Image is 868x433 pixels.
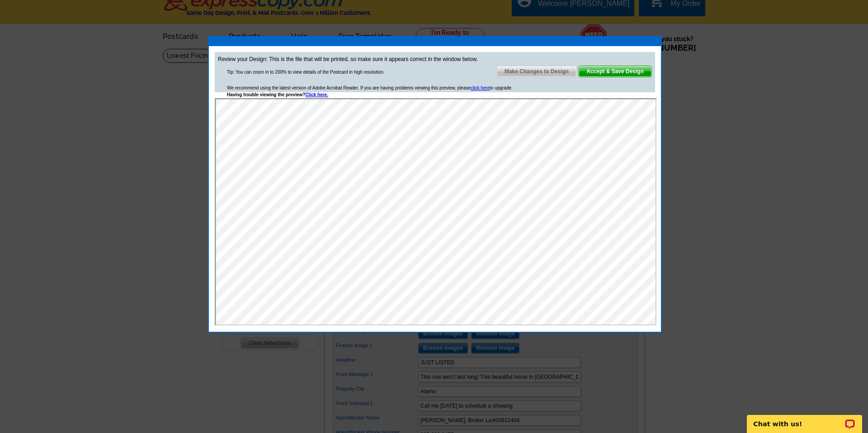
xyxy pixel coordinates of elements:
span: Make Changes to Design [497,66,576,77]
div: We recommend using the latest version of Adobe Acrobat Reader. If you are having problems viewing... [227,85,513,98]
a: click here [471,85,490,90]
iframe: LiveChat chat widget [741,405,868,433]
a: Click here. [305,92,328,97]
div: Tip: You can zoom in to 200% to view details of the Postcard in high resolution. [227,69,385,75]
strong: Having trouble viewing the preview? [227,92,328,97]
a: Accept & Save Design [578,66,652,77]
div: Review your Design: This is the file that will be printed, so make sure it appears correct in the... [215,52,655,92]
span: Accept & Save Design [579,66,651,77]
